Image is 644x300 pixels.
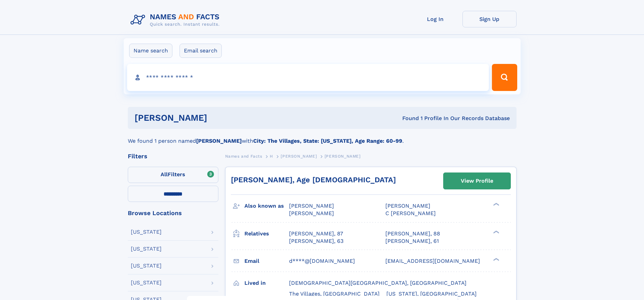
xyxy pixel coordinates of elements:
a: [PERSON_NAME] [281,152,317,160]
h1: [PERSON_NAME] [135,114,305,122]
h3: Lived in [244,277,289,289]
a: Log In [408,11,462,27]
span: [PERSON_NAME] [385,203,430,209]
button: Search Button [492,64,517,91]
span: C [PERSON_NAME] [385,210,436,216]
div: ❯ [492,230,500,234]
span: [PERSON_NAME] [325,154,361,159]
span: [PERSON_NAME] [281,154,317,159]
label: Filters [128,167,218,183]
a: [PERSON_NAME], 88 [385,230,440,237]
h3: Also known as [244,200,289,212]
div: ❯ [492,257,500,261]
span: [EMAIL_ADDRESS][DOMAIN_NAME] [385,258,480,264]
a: [PERSON_NAME], 63 [289,237,343,245]
b: City: The Villages, State: [US_STATE], Age Range: 60-99 [253,138,402,144]
a: [PERSON_NAME], 61 [385,237,439,245]
a: [PERSON_NAME], 87 [289,230,343,237]
span: [PERSON_NAME] [289,203,334,209]
a: Names and Facts [225,152,262,160]
span: [US_STATE], [GEOGRAPHIC_DATA] [386,291,477,297]
span: H [270,154,273,159]
a: [PERSON_NAME], Age [DEMOGRAPHIC_DATA] [231,176,396,184]
img: Logo Names and Facts [128,11,225,29]
a: H [270,152,273,160]
b: [PERSON_NAME] [196,138,242,144]
span: All [161,171,168,178]
div: [US_STATE] [131,280,162,285]
span: The Villages, [GEOGRAPHIC_DATA] [289,291,380,297]
div: We found 1 person named with . [128,129,517,145]
div: ❯ [492,202,500,207]
div: Found 1 Profile In Our Records Database [305,115,510,122]
label: Email search [180,44,222,58]
input: search input [127,64,489,91]
div: [US_STATE] [131,229,162,235]
span: [DEMOGRAPHIC_DATA][GEOGRAPHIC_DATA], [GEOGRAPHIC_DATA] [289,280,467,286]
div: [US_STATE] [131,263,162,269]
a: Sign Up [462,11,517,27]
div: Filters [128,153,218,159]
div: View Profile [461,173,493,189]
label: Name search [129,44,172,58]
a: View Profile [444,173,510,189]
div: [US_STATE] [131,246,162,252]
h3: Email [244,255,289,267]
span: [PERSON_NAME] [289,210,334,216]
div: Browse Locations [128,210,218,216]
h3: Relatives [244,228,289,239]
